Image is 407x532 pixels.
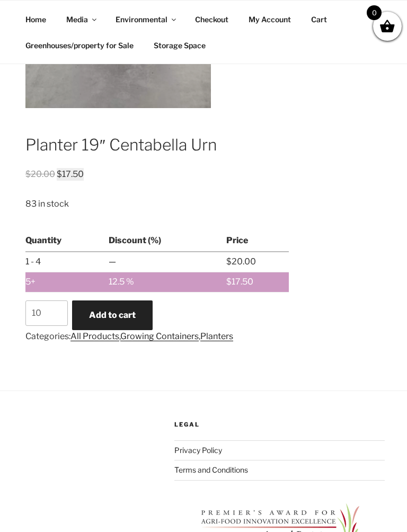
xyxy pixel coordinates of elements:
span: $ [226,277,232,287]
span: — [109,256,116,267]
span: Price [226,235,248,245]
a: Storage Space [144,32,215,58]
span: $ [25,169,31,179]
span: Categories: , , [25,331,233,341]
span: 12.5 % [109,277,134,287]
span: $ [226,256,232,267]
h1: Planter 19″ Centabella Urn [25,134,289,156]
span: $ [57,169,62,179]
nav: Legal [174,440,385,481]
span: 20.00 [25,169,55,179]
p: 83 in stock [25,198,289,210]
a: My Account [239,6,300,32]
button: Add to cart [72,300,153,330]
input: Product quantity [25,300,68,326]
a: Planters [200,331,233,341]
a: Greenhouses/property for Sale [16,32,143,58]
span: Quantity [25,235,61,245]
span: Discount (%) [109,235,161,245]
bdi: 17.50 [226,277,253,287]
a: Growing Containers [120,331,199,341]
a: Checkout [185,6,237,32]
a: Terms and Conditions [174,465,248,474]
span: 5+ [25,277,36,287]
bdi: 20.00 [226,256,256,267]
a: All Products [70,331,119,341]
a: Media [57,6,104,32]
h2: Legal [174,421,385,429]
span: 0 [367,5,382,20]
span: 17.50 [57,169,84,179]
a: Privacy Policy [174,446,222,455]
a: Home [16,6,55,32]
a: Environmental [106,6,184,32]
a: Cart [302,6,336,32]
span: 1 - 4 [25,256,41,267]
nav: Top Menu [16,6,382,58]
